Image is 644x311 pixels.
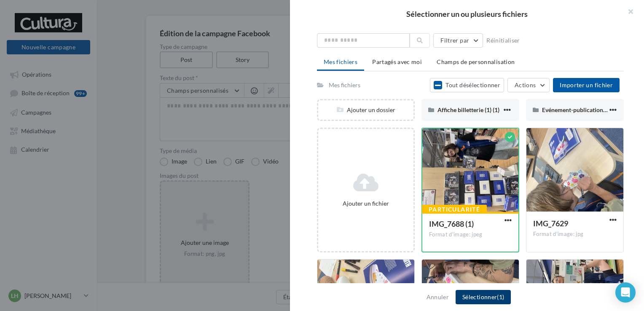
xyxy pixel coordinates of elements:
[429,219,474,228] span: IMG_7688 (1)
[372,58,422,65] span: Partagés avec moi
[497,293,504,300] span: (1)
[322,199,410,208] div: Ajouter un fichier
[515,81,536,88] span: Actions
[329,81,360,89] div: Mes fichiers
[560,81,613,88] span: Importer un fichier
[615,282,636,303] div: Open Intercom Messenger
[507,78,550,92] button: Actions
[324,58,357,65] span: Mes fichiers
[423,292,452,302] button: Annuler
[542,106,631,113] span: Evénement-publication-Facebook
[303,10,631,18] h2: Sélectionner un ou plusieurs fichiers
[553,78,620,92] button: Importer un fichier
[437,106,499,113] span: Affiche billetterie (1) (1)
[533,231,617,238] div: Format d'image: jpg
[533,219,568,228] span: IMG_7629
[456,290,511,304] button: Sélectionner(1)
[433,33,483,48] button: Filtrer par
[429,231,512,239] div: Format d'image: jpeg
[318,106,413,114] div: Ajouter un dossier
[483,35,523,46] button: Réinitialiser
[437,58,515,65] span: Champs de personnalisation
[430,78,504,92] button: Tout désélectionner
[422,205,487,214] div: Particularité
